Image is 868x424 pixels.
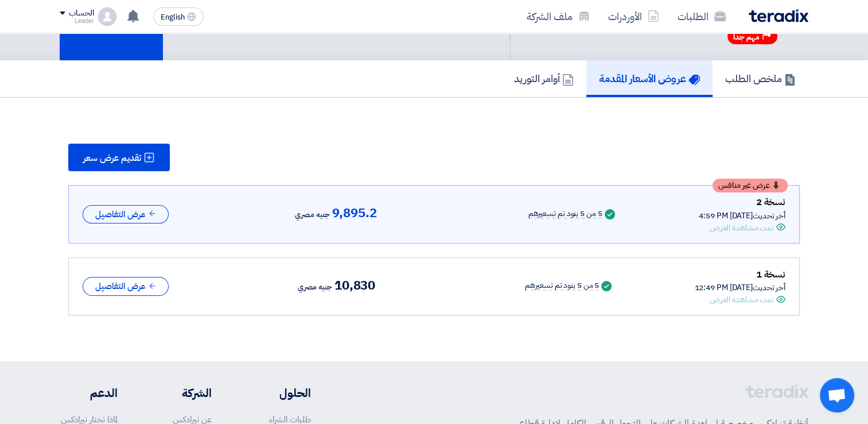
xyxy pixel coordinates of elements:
[501,60,586,97] a: أوامر التوريد
[152,384,212,402] li: الشركة
[733,32,760,43] span: مهم جدا
[83,205,169,224] button: عرض التفاصيل
[295,208,329,222] span: جنيه مصري
[718,182,770,190] span: عرض غير منافس
[694,267,785,282] div: نسخة 1
[60,18,94,24] div: Leader
[725,72,796,85] h5: ملخص الطلب
[60,384,118,402] li: الدعم
[820,378,854,413] div: Open chat
[298,280,332,294] span: جنيه مصري
[699,210,785,222] div: أخر تحديث [DATE] 4:59 PM
[713,60,808,97] a: ملخص الطلب
[332,206,376,220] span: 9,895.2
[694,282,785,294] div: أخر تحديث [DATE] 12:49 PM
[668,3,735,30] a: الطلبات
[246,384,311,402] li: الحلول
[68,144,170,171] button: تقديم عرض سعر
[710,294,774,306] div: تمت مشاهدة العرض
[514,72,574,85] h5: أوامر التوريد
[153,7,204,26] button: English
[83,277,169,296] button: عرض التفاصيل
[599,3,668,30] a: الأوردرات
[98,7,116,26] img: profile_test.png
[699,195,785,210] div: نسخة 2
[749,9,808,22] img: Teradix logo
[599,72,700,85] h5: عروض الأسعار المقدمة
[83,153,141,163] span: تقديم عرض سعر
[528,210,602,219] div: 5 من 5 بنود تم تسعيرهم
[517,3,599,30] a: ملف الشركة
[69,9,94,18] div: الحساب
[586,60,713,97] a: عروض الأسعار المقدمة
[161,13,185,21] span: English
[710,222,774,234] div: تمت مشاهدة العرض
[334,279,375,292] span: 10,830
[525,282,599,291] div: 5 من 5 بنود تم تسعيرهم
